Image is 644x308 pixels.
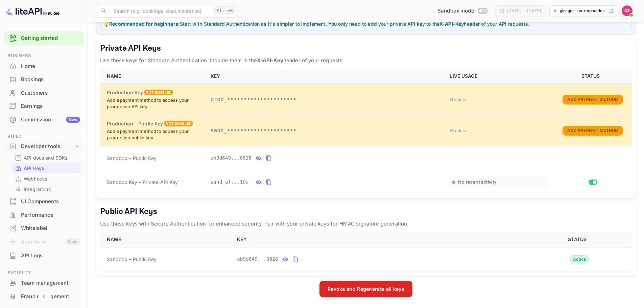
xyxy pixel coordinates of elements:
input: Search (e.g. bookings, documentation) [110,4,212,18]
div: Home [21,63,80,70]
div: Performance [21,211,80,219]
p: API docs and SDKs [24,154,68,161]
a: Fraud management [4,290,84,303]
div: Team management [4,277,84,290]
p: prod_••••••••••••••••••••• [211,95,442,103]
a: Earnings [4,100,84,112]
p: Add a payment method to access your production API key [107,97,202,110]
div: UI Components [21,198,80,206]
div: Whitelabel [21,224,80,232]
strong: Recommended for beginners: [109,21,180,27]
div: Webhooks [12,174,81,184]
h6: Production – Public Key [107,120,163,127]
a: Customers [4,87,84,99]
a: API Keys [15,165,78,172]
a: UI Components [4,195,84,208]
div: Not enabled [144,90,173,95]
span: Sandbox mode [437,7,474,15]
a: API docs and SDKs [15,154,78,161]
div: Fraud management [4,290,84,303]
a: CommissionNew [4,113,84,126]
span: No data [450,97,467,102]
div: Getting started [4,31,84,45]
div: CommissionNew [4,113,84,126]
a: API Logs [4,249,84,262]
div: Bookings [4,73,84,86]
a: Home [4,60,84,72]
span: No recent activity [458,179,496,185]
th: NAME [100,232,233,247]
div: Customers [21,89,80,97]
th: KEY [207,69,446,84]
a: Add Payment Method [563,127,623,133]
p: Add a payment method to access your production public key [107,128,202,141]
button: Add Payment Method [563,95,623,104]
table: public api keys table [100,232,632,271]
strong: X-API-Key [257,57,283,64]
th: KEY [233,232,525,247]
div: Earnings [4,100,84,113]
div: Ctrl+K [214,6,235,15]
div: Commission [21,116,80,124]
div: Active [570,255,589,263]
button: Revoke and Regenerate all keys [319,281,412,297]
p: Use these keys for Standard Authentication. Include them in the header of your requests. [100,56,632,65]
div: UI Components [4,195,84,208]
div: Integrations [12,184,81,194]
div: Whitelabel [4,222,84,235]
div: Earnings [21,102,80,110]
p: Integrations [24,186,51,193]
div: Team management [21,279,80,287]
div: API Keys [12,163,81,173]
h5: Public API Keys [100,206,632,217]
img: Giorgos Zourmpadelos [622,5,633,16]
a: Whitelabel [4,222,84,234]
div: [DATE] — [DATE] [507,8,541,14]
span: No data [450,128,467,133]
a: Bookings [4,73,84,86]
span: Sandbox Key – Private API Key [107,179,178,185]
div: Developer tools [21,143,73,150]
p: giorgos-zourmpadelos-7... [560,8,607,14]
table: private api keys table [100,69,632,194]
div: Home [4,60,84,73]
span: Security [4,269,84,277]
a: Add Payment Method [563,96,623,102]
span: Build [4,133,84,140]
button: Add Payment Method [563,126,623,136]
div: API docs and SDKs [12,153,81,163]
th: LIVE USAGE [446,69,552,84]
p: Use these keys with Secure Authentication for enhanced security. Pair with your private keys for ... [100,220,632,228]
div: Performance [4,209,84,222]
p: sand_••••••••••••••••••••• [211,126,442,135]
th: STATUS [552,69,632,84]
strong: X-API-Key [439,21,464,27]
div: Customers [4,87,84,100]
div: Bookings [21,76,80,84]
div: Switch to Production mode [435,7,490,15]
span: Business [4,52,84,60]
div: Fraud management [21,293,80,301]
h5: Private API Keys [100,43,632,54]
img: LiteAPI logo [5,5,59,16]
a: Performance [4,209,84,221]
a: Getting started [21,34,80,42]
p: Webhooks [24,175,47,182]
span: Sandbox – Public Key [107,256,157,263]
span: Sandbox – Public Key [107,155,157,162]
span: ab9d649...0628 [237,256,278,263]
h6: Production Key [107,89,143,96]
div: New [66,117,80,123]
div: API Logs [21,252,80,260]
a: Webhooks [15,175,78,182]
div: Developer tools [4,141,84,152]
th: NAME [100,69,207,84]
div: API Logs [4,249,84,262]
p: API Keys [24,165,44,172]
a: Team management [4,277,84,289]
div: Not enabled [164,121,193,126]
th: STATUS [525,232,632,247]
span: sand_af...10af [211,179,252,186]
p: 💡 Start with Standard Authentication as it's simpler to implement. You only need to add your priv... [103,20,628,27]
span: ab9d649...0628 [211,155,252,162]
